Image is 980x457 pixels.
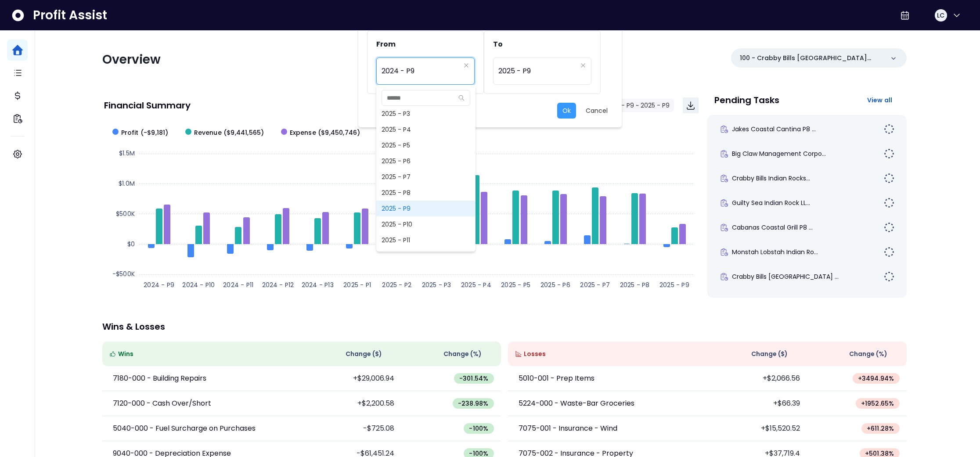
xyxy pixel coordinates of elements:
span: LC [937,11,944,20]
button: Cancel [580,103,613,119]
span: From [376,39,396,49]
span: 2025 - P8 [376,185,476,201]
span: 2025 - P6 [376,153,476,169]
svg: search [458,95,465,101]
span: 2025 - P9 [376,201,476,216]
span: 2024 - P9 [382,61,460,81]
span: 2025 - P7 [376,169,476,185]
span: To [493,39,503,49]
svg: close [580,63,586,68]
button: Clear [464,61,469,70]
span: 2025 - P10 [376,216,476,232]
button: Clear [580,61,586,70]
span: 2025 - P3 [376,106,476,122]
span: 2025 - P9 [498,61,577,81]
button: Ok [557,103,576,119]
span: 2025 - P12 [376,248,476,264]
span: 2025 - P11 [376,232,476,248]
span: 2025 - P4 [376,122,476,137]
span: 2025 - P5 [376,137,476,153]
svg: close [464,63,469,68]
span: Profit Assist [33,7,107,23]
